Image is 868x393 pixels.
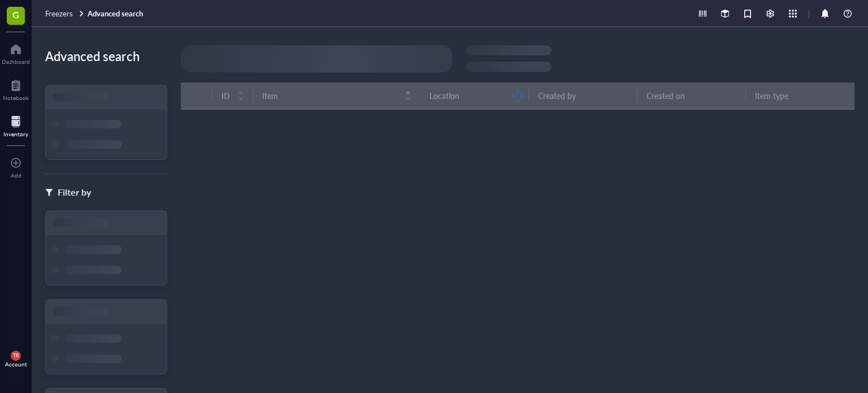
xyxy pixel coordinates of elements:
a: Freezers [45,8,85,19]
span: G [12,7,19,21]
span: Freezers [45,8,73,19]
a: Notebook [3,76,29,101]
div: Notebook [3,94,29,101]
a: Dashboard [2,40,30,65]
div: Dashboard [2,58,30,65]
span: TR [13,353,19,359]
div: Advanced search [45,45,167,67]
div: Account [5,361,27,368]
div: Add [11,172,21,179]
div: Inventory [3,131,28,137]
a: Advanced search [88,8,145,19]
div: Filter by [58,185,91,200]
a: Inventory [3,113,28,137]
